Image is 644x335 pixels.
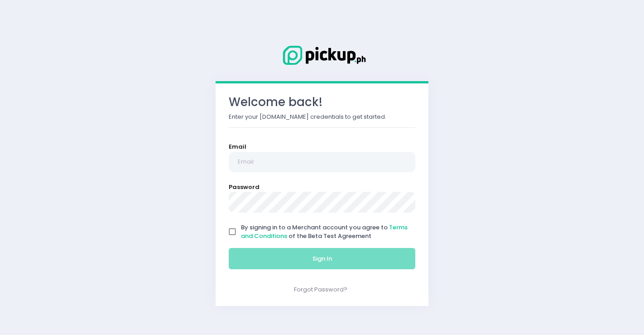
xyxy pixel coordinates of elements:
[312,254,332,263] span: Sign In
[241,223,408,241] span: By signing in to a Merchant account you agree to of the Beta Test Agreement
[294,285,347,294] a: Forgot Password?
[229,142,246,151] label: Email
[229,112,415,121] p: Enter your [DOMAIN_NAME] credentials to get started.
[229,183,260,192] label: Password
[229,95,415,109] h3: Welcome back!
[229,152,415,173] input: Email
[229,248,415,270] button: Sign In
[241,223,408,241] a: Terms and Conditions
[277,44,367,67] img: Logo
